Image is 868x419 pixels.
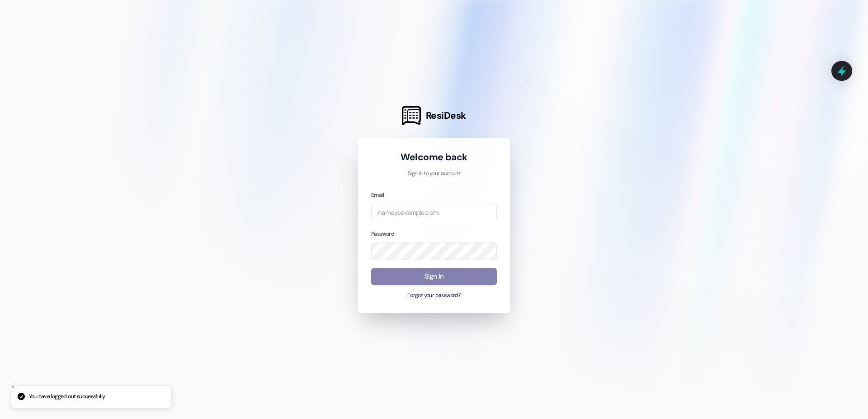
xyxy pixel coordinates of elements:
[29,393,105,401] p: You have logged out successfully
[371,151,497,163] h1: Welcome back
[371,204,497,221] input: name@example.com
[8,382,17,391] button: Close toast
[371,292,497,300] button: Forgot your password?
[371,230,394,237] label: Password
[402,106,421,125] img: ResiDesk Logo
[371,170,497,178] p: Sign in to your account
[426,109,466,122] span: ResiDesk
[371,191,384,199] label: Email
[371,268,497,285] button: Sign In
